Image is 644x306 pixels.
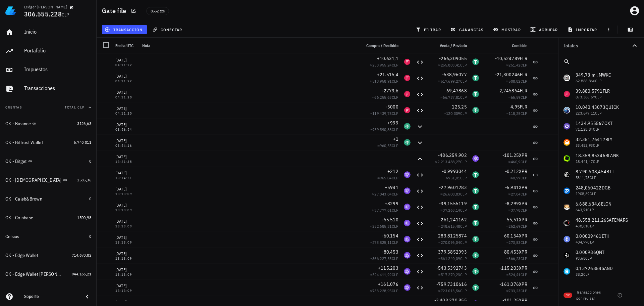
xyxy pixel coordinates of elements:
span: +5941 [385,184,398,190]
span: ≈ [438,256,467,261]
span: XPR [519,265,527,271]
div: USDT-icon [472,171,479,178]
div: Portafolio [24,47,91,54]
span: +55.510 [381,217,398,223]
div: 13:13:09 [115,225,137,228]
span: ≈ [438,240,467,245]
div: OK - Edge Wallet [5,253,38,258]
span: -2,745864 [498,88,520,94]
span: CLP [521,240,527,245]
span: 361.240,09 [441,256,460,261]
span: ≈ [506,111,527,116]
span: 273.825,11 [372,240,392,245]
span: 119.439,78 [372,111,392,116]
div: USDT-icon [472,236,479,243]
div: Celsius [5,234,19,239]
span: +115.203 [378,265,398,271]
span: -101,25 [502,297,519,303]
span: 2585,36 [77,177,91,182]
span: ≈ [508,95,527,100]
div: [DATE] [115,186,137,192]
span: CLP [392,208,398,213]
span: ≈ [370,127,398,132]
span: +161.076 [378,281,398,287]
div: Compra / Recibido [358,38,401,54]
span: 517.699,27 [441,79,460,84]
span: CLP [460,224,467,229]
span: 37.777,61 [374,208,392,213]
span: -543,5392743 [436,265,467,271]
div: OK - Coinbase [5,215,33,221]
button: conectar [150,25,186,34]
span: CLP [392,95,398,100]
span: ≈ [506,62,527,68]
span: -3.408.270,855 [434,297,467,303]
span: 0,97 [513,175,521,180]
div: XPR-icon [404,252,411,259]
span: ≈ [370,111,398,116]
a: OK - Coinbase 1500,98 [3,210,94,226]
span: -266,309055 [439,55,467,61]
span: 66.255,63 [374,95,392,100]
span: ≈ [506,240,527,245]
span: ≈ [511,175,527,180]
span: ≈ [372,95,398,100]
div: XPR-icon [404,284,411,291]
span: CLP [460,256,467,261]
span: ≈ [506,79,527,84]
div: OK - Bitfrost Wallet [5,140,43,145]
div: 04:11:20 [115,96,137,99]
span: CLP [521,175,527,180]
div: OK - Edge Wallet [PERSON_NAME] [5,271,62,277]
span: CLP [460,175,467,180]
div: Totales [563,43,631,48]
span: -379,5852993 [436,249,467,255]
span: 120.309 [446,111,460,116]
h1: Gate file [102,5,129,16]
div: [DATE] [115,137,137,144]
span: -486.259,902 [438,152,467,158]
span: CLP [62,12,69,18]
span: CLP [521,79,527,84]
div: 13:13:09 [115,241,137,244]
span: ≈ [440,191,467,196]
span: -261,241162 [439,217,467,223]
span: -10,524789 [495,55,520,61]
div: 04:11:22 [115,63,137,67]
span: ≈ [440,208,467,213]
span: 733,23 [508,288,520,293]
span: 513.958,91 [372,79,392,84]
span: XPR [519,152,527,158]
div: FLR-icon [404,75,411,81]
span: ≈ [438,224,467,229]
span: 460,9 [511,159,521,164]
span: 3126,63 [77,121,91,126]
span: ≈ [372,208,398,213]
div: [DATE] [115,89,137,96]
span: -125,25 [450,104,467,110]
span: 944.166,21 [72,271,91,276]
span: 366.227,55 [372,256,392,261]
span: CLP [460,191,467,196]
span: CLP [460,288,467,293]
div: XPR-icon [404,204,411,210]
span: 27,04 [511,191,521,196]
span: 508,82 [508,79,520,84]
span: Total CLP [65,105,85,110]
span: 524,41 [508,272,520,277]
span: CLP [460,272,467,277]
span: 524.411,92 [372,272,392,277]
span: CLP [521,224,527,229]
div: [DATE] [115,218,137,225]
img: LedgiFi [5,5,16,16]
span: ≈ [508,159,527,164]
span: 26.608,83 [443,191,460,196]
span: ≈ [377,143,398,148]
span: +1 [393,136,399,142]
div: [DATE] [115,266,137,273]
div: OK - Caleb&Brown [5,196,42,202]
div: XPR-icon [404,268,411,275]
span: 714.670,82 [72,253,91,258]
div: Transacciones [24,85,91,91]
span: 253.955,24 [372,62,392,68]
